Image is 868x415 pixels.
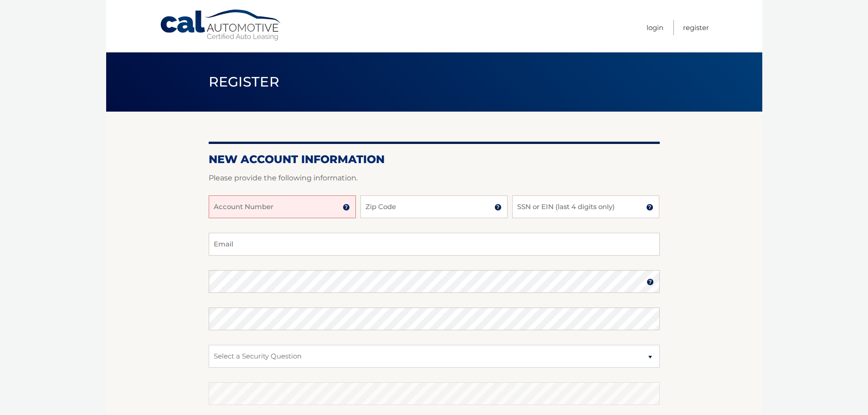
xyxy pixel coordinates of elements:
img: tooltip.svg [647,278,654,286]
input: SSN or EIN (last 4 digits only) [512,195,659,218]
img: tooltip.svg [343,204,350,211]
a: Login [647,20,663,35]
p: Please provide the following information. [209,172,660,184]
input: Email [209,233,660,256]
img: tooltip.svg [646,204,653,211]
a: Cal Automotive [159,9,282,41]
input: Zip Code [360,195,508,218]
a: Register [683,20,709,35]
h2: New Account Information [209,153,660,166]
input: Account Number [209,195,356,218]
img: tooltip.svg [494,204,502,211]
span: Register [209,73,280,90]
